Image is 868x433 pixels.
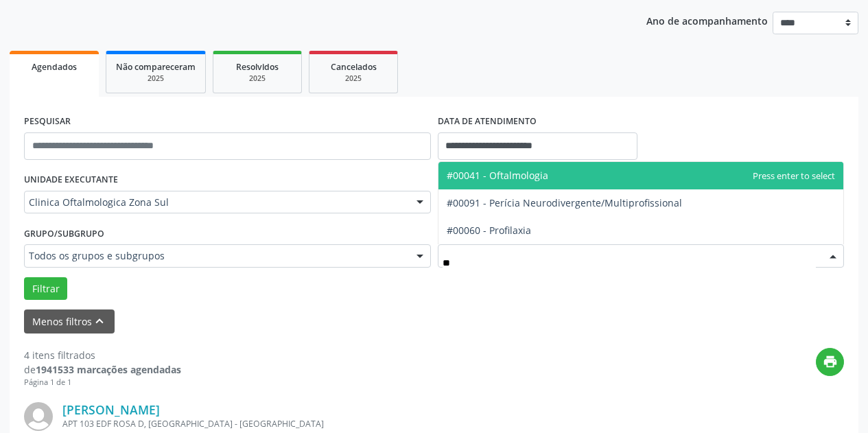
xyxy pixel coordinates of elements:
[29,196,403,209] span: Clinica Oftalmologica Zona Sul
[24,111,71,132] label: PESQUISAR
[24,402,53,431] img: img
[447,224,531,237] span: #00060 - Profilaxia
[331,61,377,73] span: Cancelados
[447,169,548,182] span: #00041 - Oftalmologia
[447,196,682,209] span: #00091 - Perícia Neurodivergente/Multiprofissional
[24,223,104,244] label: Grupo/Subgrupo
[62,402,160,417] a: [PERSON_NAME]
[116,61,196,73] span: Não compareceram
[24,377,181,388] div: Página 1 de 1
[24,277,67,301] button: Filtrar
[24,169,118,191] label: UNIDADE EXECUTANTE
[32,61,77,73] span: Agendados
[24,362,181,377] div: de
[62,418,638,430] div: APT 103 EDF ROSA D, [GEOGRAPHIC_DATA] - [GEOGRAPHIC_DATA]
[816,348,844,376] button: print
[36,363,181,376] strong: 1941533 marcações agendadas
[646,12,768,29] p: Ano de acompanhamento
[92,314,107,329] i: keyboard_arrow_up
[823,354,838,369] i: print
[24,348,181,362] div: 4 itens filtrados
[223,73,292,84] div: 2025
[29,249,403,263] span: Todos os grupos e subgrupos
[24,309,115,333] button: Menos filtroskeyboard_arrow_up
[236,61,279,73] span: Resolvidos
[116,73,196,84] div: 2025
[438,111,537,132] label: DATA DE ATENDIMENTO
[319,73,388,84] div: 2025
